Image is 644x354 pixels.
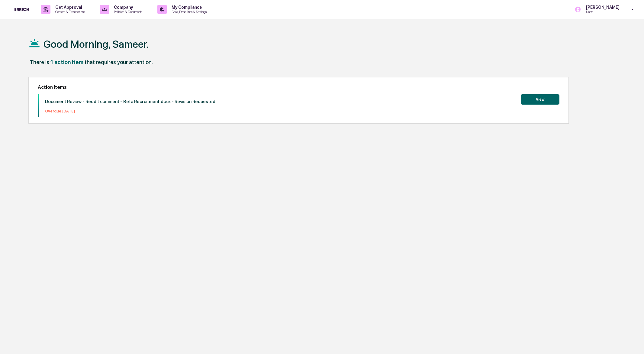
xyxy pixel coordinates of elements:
[30,59,49,65] div: There is
[109,5,145,10] p: Company
[45,109,215,113] p: Overdue: [DATE]
[521,94,559,105] button: View
[50,10,88,14] p: Content & Transactions
[14,8,29,11] img: logo
[109,10,145,14] p: Policies & Documents
[85,59,153,65] div: that requires your attention.
[50,59,83,65] div: 1 action item
[38,84,559,90] h2: Action Items
[581,5,623,10] p: [PERSON_NAME]
[50,5,88,10] p: Get Approval
[167,5,210,10] p: My Compliance
[581,10,623,14] p: Users
[167,10,210,14] p: Data, Deadlines & Settings
[43,38,149,50] h1: Good Morning, Sameer.
[521,96,559,102] a: View
[45,99,215,104] p: Document Review - Reddit comment - Beta Recruitment.docx - Revision Requested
